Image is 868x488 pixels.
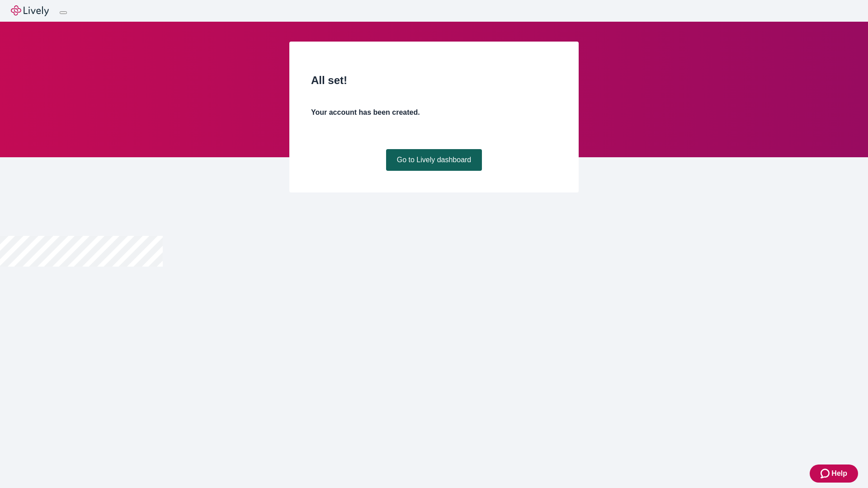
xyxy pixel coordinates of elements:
svg: Zendesk support icon [821,468,831,479]
h4: Your account has been created. [311,107,557,118]
button: Log out [60,11,67,14]
button: Zendesk support iconHelp [810,465,858,483]
img: Lively [11,5,49,16]
a: Go to Lively dashboard [386,149,482,171]
h2: All set! [311,72,557,89]
span: Help [831,468,847,479]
